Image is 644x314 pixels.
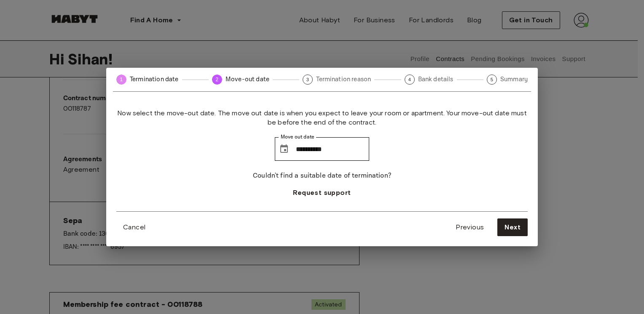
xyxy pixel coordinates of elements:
[116,219,152,236] button: Cancel
[408,77,411,82] text: 4
[497,218,528,236] button: Next
[281,133,314,141] label: Move out date
[456,222,484,232] span: Previous
[130,75,179,84] span: Termination date
[306,77,309,82] text: 3
[276,141,292,157] button: Choose date, selected date is Feb 27, 2026
[504,222,521,232] span: Next
[500,75,528,84] span: Summary
[116,109,528,127] span: Now select the move-out date. The move out date is when you expect to leave your room or apartmen...
[253,171,391,181] p: Couldn't find a suitable date of termination?
[225,75,269,84] span: Move-out date
[216,77,219,82] text: 2
[316,75,371,84] span: Termination reason
[120,77,123,82] text: 1
[123,222,145,232] span: Cancel
[418,75,453,84] span: Bank details
[449,218,491,236] button: Previous
[491,77,493,82] text: 5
